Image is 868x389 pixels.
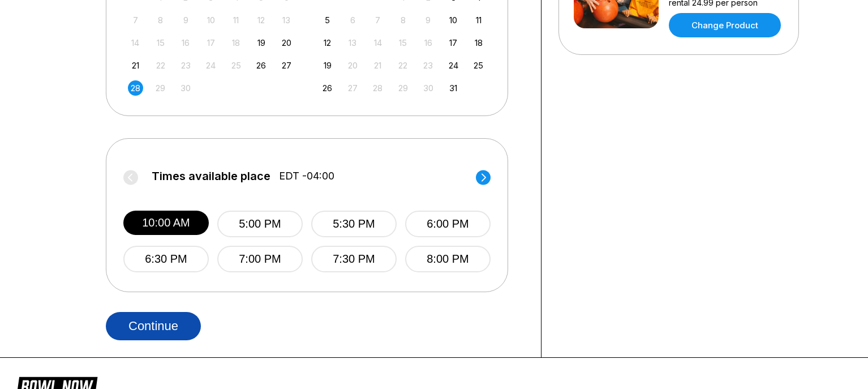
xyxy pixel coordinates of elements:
div: Not available Wednesday, October 8th, 2025 [396,12,411,28]
div: Not available Wednesday, September 17th, 2025 [203,35,218,50]
div: Not available Tuesday, October 21st, 2025 [370,58,385,73]
button: 5:00 PM [217,211,303,237]
div: Not available Thursday, October 16th, 2025 [420,35,436,50]
div: Not available Wednesday, September 10th, 2025 [203,12,218,28]
div: Not available Monday, September 29th, 2025 [153,80,168,96]
div: Choose Sunday, September 21st, 2025 [128,58,143,73]
button: Continue [106,312,201,340]
div: Not available Monday, October 13th, 2025 [345,35,360,50]
div: Not available Thursday, October 30th, 2025 [420,80,436,96]
div: Choose Saturday, September 20th, 2025 [279,35,294,50]
span: EDT -04:00 [279,170,334,182]
div: Not available Tuesday, September 16th, 2025 [178,35,194,50]
div: Not available Tuesday, October 28th, 2025 [370,80,385,96]
div: Choose Friday, September 19th, 2025 [253,35,269,50]
div: Choose Sunday, September 28th, 2025 [128,80,143,96]
button: 7:30 PM [311,246,397,272]
div: Choose Saturday, October 18th, 2025 [471,35,486,50]
div: Choose Friday, October 24th, 2025 [446,58,461,73]
div: Not available Friday, September 12th, 2025 [253,12,269,28]
div: Not available Thursday, October 9th, 2025 [420,12,436,28]
a: Change Product [669,13,781,37]
span: Times available place [152,170,270,182]
div: Not available Tuesday, October 7th, 2025 [370,12,385,28]
button: 5:30 PM [311,211,397,237]
div: Not available Tuesday, September 30th, 2025 [178,80,194,96]
div: Choose Friday, September 26th, 2025 [253,58,269,73]
div: Not available Sunday, September 7th, 2025 [128,12,143,28]
button: 7:00 PM [217,246,303,272]
div: Not available Thursday, September 18th, 2025 [229,35,244,50]
div: Not available Monday, October 20th, 2025 [345,58,360,73]
div: Not available Wednesday, October 22nd, 2025 [396,58,411,73]
div: Not available Tuesday, September 9th, 2025 [178,12,194,28]
div: Not available Monday, October 27th, 2025 [345,80,360,96]
div: Not available Monday, September 8th, 2025 [153,12,168,28]
div: Choose Friday, October 31st, 2025 [446,80,461,96]
div: Not available Thursday, October 23rd, 2025 [420,58,436,73]
div: Not available Thursday, September 11th, 2025 [229,12,244,28]
div: Not available Thursday, September 25th, 2025 [229,58,244,73]
div: Not available Wednesday, October 29th, 2025 [396,80,411,96]
div: Choose Saturday, October 11th, 2025 [471,12,486,28]
button: 6:30 PM [123,246,209,272]
div: Choose Friday, October 10th, 2025 [446,12,461,28]
div: Not available Tuesday, September 23rd, 2025 [178,58,194,73]
div: Choose Sunday, October 19th, 2025 [320,58,335,73]
div: Choose Saturday, September 27th, 2025 [279,58,294,73]
button: 10:00 AM [123,211,209,235]
div: Not available Monday, September 15th, 2025 [153,35,168,50]
div: Choose Sunday, October 12th, 2025 [320,35,335,50]
div: Not available Wednesday, October 15th, 2025 [396,35,411,50]
button: 8:00 PM [405,246,491,272]
div: Not available Saturday, September 13th, 2025 [279,12,294,28]
button: 6:00 PM [405,211,491,237]
div: Not available Wednesday, September 24th, 2025 [203,58,218,73]
div: Not available Tuesday, October 14th, 2025 [370,35,385,50]
div: Not available Monday, October 6th, 2025 [345,12,360,28]
div: Not available Monday, September 22nd, 2025 [153,58,168,73]
div: Choose Saturday, October 25th, 2025 [471,58,486,73]
div: Not available Sunday, September 14th, 2025 [128,35,143,50]
div: Choose Friday, October 17th, 2025 [446,35,461,50]
div: Choose Sunday, October 5th, 2025 [320,12,335,28]
div: Choose Sunday, October 26th, 2025 [320,80,335,96]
